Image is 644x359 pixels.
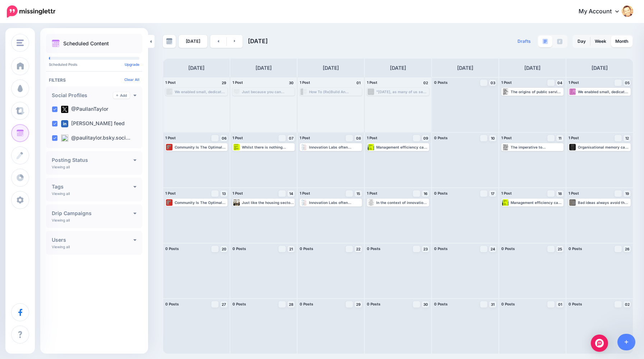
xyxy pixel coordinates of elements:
[300,80,310,85] span: 1 Post
[356,303,360,306] span: 29
[222,303,226,306] span: 27
[489,190,496,197] a: 17
[590,36,611,47] a: Week
[513,35,535,48] a: Drafts
[287,190,295,197] a: 14
[175,90,227,94] div: We enabled small, dedicated teams – often just a handful of people – to literally embed themselve...
[52,211,133,216] h4: Drip Campaigns
[434,80,448,85] span: 0 Posts
[355,246,362,252] a: 22
[220,246,227,252] a: 20
[578,200,630,205] div: Bad ideas always avoid the root cause or causes. Read more 👉 [URL]
[423,247,428,251] span: 23
[424,192,427,195] span: 16
[222,192,226,195] span: 13
[309,90,361,94] div: How To (Re)Build An Innovation Lab ▸ [URL]
[434,191,448,195] span: 0 Posts
[542,38,548,44] img: paragraph-boxed.png
[300,302,313,306] span: 0 Posts
[289,303,293,306] span: 28
[287,246,295,252] a: 21
[511,200,563,205] div: Management efficiency can ignore 'soft stuff' like relationships or feelings. Read more 👉 [URL]
[52,158,133,163] h4: Posting Status
[511,90,563,94] div: The origins of public service league tables are a direct result of the belief that governments sh...
[569,136,579,140] span: 1 Post
[323,64,339,72] h4: [DATE]
[558,192,562,195] span: 18
[52,218,70,222] p: Viewing all
[489,79,496,86] a: 03
[591,335,608,352] div: Open Intercom Messenger
[52,237,133,242] h4: Users
[63,41,109,46] p: Scheduled Content
[220,79,227,86] h4: 29
[489,135,496,141] a: 10
[289,247,293,251] span: 21
[165,302,179,306] span: 0 Posts
[289,192,293,195] span: 14
[367,80,377,85] span: 1 Post
[423,303,428,306] span: 30
[175,145,227,149] div: Community Is The Optimal Unit For Change: Agile place is easier to change as it is focused on a s...
[49,77,139,83] h4: Filters
[242,90,294,94] div: Just because you can measure something, doesn't mean you should. Read more 👉 [URL]
[491,247,495,251] span: 24
[61,106,108,113] label: @PaulIanTaylor
[248,37,268,45] span: [DATE]
[434,136,448,140] span: 0 Posts
[287,301,295,308] a: 28
[558,303,562,306] span: 01
[52,40,60,47] img: calendar.png
[569,302,582,306] span: 0 Posts
[501,191,512,195] span: 1 Post
[49,63,139,66] p: Scheduled Posts
[356,247,360,251] span: 22
[573,36,590,47] a: Day
[242,200,294,205] div: Just like the housing sector, innovation in the NHS faces hurdles due to its complex structure, w...
[376,145,428,149] div: Management efficiency can ignore 'soft stuff' like relationships or feelings. Read more 👉 [URL]
[355,301,362,308] a: 29
[556,246,563,252] a: 25
[376,90,428,94] div: "[DATE], as many of us seek to explore a more human-centered approach, exemplified by concepts li...
[422,190,429,197] a: 16
[52,191,70,196] p: Viewing all
[300,246,313,251] span: 0 Posts
[625,136,629,140] span: 12
[489,301,496,308] a: 31
[624,79,631,86] a: 05
[256,64,272,72] h4: [DATE]
[376,200,428,205] div: In the context of innovation, capability encompasses the knowledge, skills, processes, and resour...
[422,246,429,252] a: 23
[517,39,531,44] span: Drafts
[423,136,428,140] span: 09
[501,136,512,140] span: 1 Post
[233,191,243,195] span: 1 Post
[625,303,630,306] span: 02
[571,3,633,21] a: My Account
[165,191,176,195] span: 1 Post
[367,136,377,140] span: 1 Post
[491,81,495,85] span: 03
[165,246,179,251] span: 0 Posts
[501,80,512,85] span: 1 Post
[578,90,630,94] div: We enabled small, dedicated teams – often just a handful of people – to literally embed themselve...
[422,301,429,308] a: 30
[166,38,172,45] img: calendar-grey-darker.png
[367,246,381,251] span: 0 Posts
[188,64,204,72] h4: [DATE]
[309,145,361,149] div: Innovation Labs often mimicked the appearance and work style of startups, using agile development...
[220,190,227,197] a: 13
[61,135,68,142] img: bluesky-square.png
[242,145,294,149] div: Whilst there is nothing wrong with looking to the private sector for inspiration, the problem aro...
[61,135,130,142] label: @paulitaylor.bsky.soci…
[124,77,139,82] a: Clear All
[287,79,295,86] h4: 30
[578,145,630,149] div: Organisational memory can sometimes be just two to three years. Read more 👉 [URL]
[569,191,579,195] span: 1 Post
[511,145,563,149] div: The imperative to demonstrate accountability through simple, public rankings appears to outweigh ...
[175,200,227,205] div: Community Is The Optimal Unit For Change: Agile place is easier to change as it is focused on a s...
[61,106,68,113] img: twitter-square.png
[52,165,70,169] p: Viewing all
[558,247,562,251] span: 25
[434,302,448,306] span: 0 Posts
